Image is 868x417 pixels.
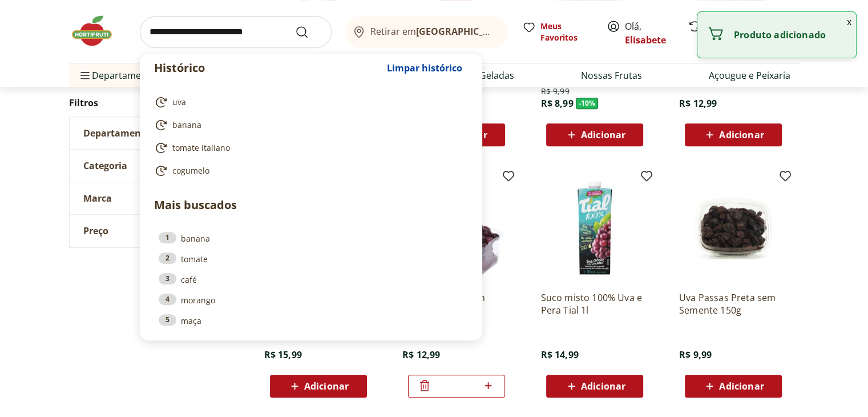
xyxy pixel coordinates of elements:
span: Adicionar [581,382,625,391]
img: Uva Passas Preta sem Semente 150g [679,174,788,282]
a: cogumelo [154,164,463,178]
span: Departamento [83,127,151,139]
a: 5maça [159,314,463,327]
h2: Filtros [69,91,241,114]
span: R$ 12,99 [402,348,440,361]
b: [GEOGRAPHIC_DATA]/[GEOGRAPHIC_DATA] [416,25,608,38]
img: Hortifruti [69,14,126,48]
div: 3 [159,273,176,284]
input: search [140,16,332,48]
span: Marca [83,193,112,204]
a: 1banana [159,232,463,244]
span: Adicionar [719,130,764,139]
button: Menu [78,62,92,89]
p: Histórico [154,60,381,76]
span: Adicionar [304,382,349,391]
button: Preço [70,215,241,247]
span: R$ 9,99 [540,86,569,97]
button: Adicionar [546,375,643,398]
button: Adicionar [685,375,782,398]
span: R$ 9,99 [679,348,712,361]
div: 1 [159,232,176,243]
a: Uva Passas Preta sem Semente 150g [679,291,788,316]
div: 5 [159,314,176,326]
button: Adicionar [270,375,367,398]
a: 3café [159,273,463,286]
span: Departamentos [78,62,160,89]
button: Adicionar [546,123,643,146]
span: tomate italiano [172,142,230,154]
div: 2 [159,252,176,264]
div: 4 [159,294,176,305]
button: Submit Search [295,25,322,39]
button: Categoria [70,150,241,182]
a: Meus Favoritos [522,21,593,43]
span: R$ 14,99 [540,348,578,361]
span: Olá, [625,19,676,47]
a: 2tomate [159,252,463,265]
span: R$ 8,99 [540,97,573,110]
button: Adicionar [685,123,782,146]
button: Limpar histórico [381,54,468,82]
p: Produto adicionado [734,29,847,41]
a: uva [154,95,463,109]
a: 4morango [159,294,463,306]
img: Suco misto 100% Uva e Pera Tial 1l [540,174,649,282]
span: Retirar em [370,26,496,37]
span: Limpar histórico [387,63,462,73]
span: Adicionar [719,382,764,391]
span: R$ 15,99 [264,348,302,361]
span: Meus Favoritos [540,21,593,43]
span: uva [172,97,186,108]
a: Elisabete [625,34,666,46]
button: Marca [70,182,241,214]
button: Retirar em[GEOGRAPHIC_DATA]/[GEOGRAPHIC_DATA] [345,16,508,48]
button: Fechar notificação [842,12,856,31]
span: Preço [83,225,108,236]
a: banana [154,118,463,132]
a: Nossas Frutas [581,69,642,82]
span: R$ 12,99 [679,97,717,110]
p: Mais buscados [154,197,468,214]
span: cogumelo [172,165,209,177]
button: Departamento [70,117,241,149]
span: banana [172,119,201,131]
a: Açougue e Peixaria [709,69,790,82]
a: Suco misto 100% Uva e Pera Tial 1l [540,291,649,316]
span: Adicionar [581,130,625,139]
span: Categoria [83,160,127,171]
a: tomate italiano [154,141,463,155]
span: - 10 % [576,98,599,109]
